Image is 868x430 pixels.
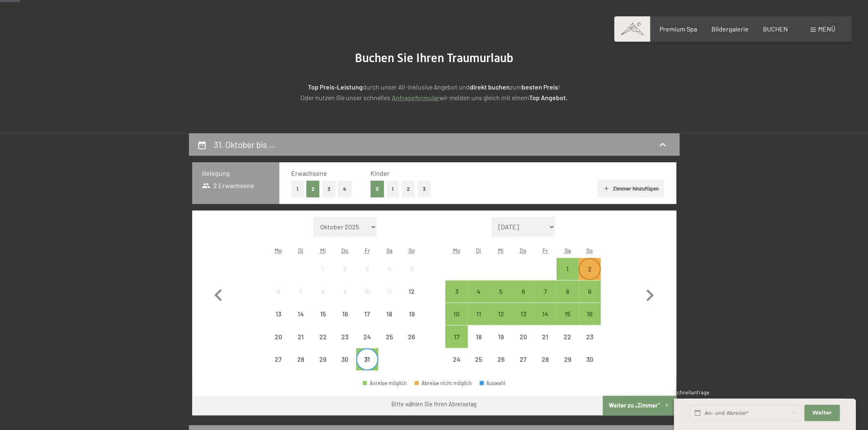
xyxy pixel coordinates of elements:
[512,280,534,302] div: Thu Nov 06 2025
[491,356,511,376] div: 26
[291,181,304,197] button: 1
[400,258,422,280] div: Abreise nicht möglich
[469,334,489,354] div: 18
[513,311,533,331] div: 13
[306,181,320,197] button: 2
[446,311,467,331] div: 10
[446,356,467,376] div: 24
[556,258,579,280] div: Abreise möglich
[445,303,467,325] div: Mon Nov 10 2025
[579,325,601,347] div: Abreise nicht möglich
[378,258,400,280] div: Abreise nicht möglich
[579,280,601,302] div: Abreise möglich
[476,247,481,254] abbr: Dienstag
[445,325,467,347] div: Mon Nov 17 2025
[312,334,333,354] div: 22
[586,247,593,254] abbr: Sonntag
[522,83,558,91] strong: besten Preis
[230,82,639,103] p: durch unser All-inklusive Angebot und zum ! Oder nutzen Sie unser schnelles wir melden uns gleich...
[490,303,512,325] div: Wed Nov 12 2025
[312,325,334,347] div: Abreise nicht möglich
[534,280,556,302] div: Abreise möglich
[378,280,400,302] div: Sat Oct 11 2025
[334,280,356,302] div: Abreise nicht möglich
[512,303,534,325] div: Thu Nov 13 2025
[468,303,490,325] div: Tue Nov 11 2025
[534,303,556,325] div: Abreise möglich
[445,280,467,302] div: Abreise möglich
[763,25,788,33] a: BUCHEN
[564,247,570,254] abbr: Samstag
[579,311,600,331] div: 16
[312,288,333,309] div: 8
[659,25,697,33] a: Premium Spa
[378,325,400,347] div: Sat Oct 25 2025
[535,356,555,376] div: 28
[308,83,363,91] strong: Top Preis-Leistung
[468,348,490,370] div: Abreise nicht möglich
[267,303,289,325] div: Mon Oct 13 2025
[557,311,578,331] div: 15
[490,348,512,370] div: Wed Nov 26 2025
[356,348,378,370] div: Abreise möglich
[534,325,556,347] div: Fri Nov 21 2025
[289,303,312,325] div: Tue Oct 14 2025
[356,280,378,302] div: Abreise nicht möglich
[268,288,289,309] div: 6
[312,303,334,325] div: Wed Oct 15 2025
[445,280,467,302] div: Mon Nov 03 2025
[357,334,377,354] div: 24
[812,409,832,417] span: Weiter
[290,288,311,309] div: 7
[446,334,467,354] div: 17
[401,181,415,197] button: 2
[289,280,312,302] div: Abreise nicht möglich
[335,266,355,286] div: 2
[674,389,709,396] span: Schnellanfrage
[417,181,431,197] button: 3
[289,303,312,325] div: Abreise nicht möglich
[401,288,422,309] div: 12
[356,348,378,370] div: Fri Oct 31 2025
[356,280,378,302] div: Fri Oct 10 2025
[470,83,510,91] strong: direkt buchen
[579,348,601,370] div: Abreise nicht möglich
[469,288,489,309] div: 4
[711,25,749,33] span: Bildergalerie
[490,348,512,370] div: Abreise nicht möglich
[357,356,377,376] div: 31
[468,280,490,302] div: Abreise möglich
[206,217,230,371] button: Vorheriger Monat
[579,258,601,280] div: Sun Nov 02 2025
[335,311,355,331] div: 16
[468,348,490,370] div: Tue Nov 25 2025
[556,303,579,325] div: Abreise möglich
[579,303,601,325] div: Sun Nov 16 2025
[312,303,334,325] div: Abreise nicht möglich
[334,258,356,280] div: Abreise nicht möglich
[322,181,336,197] button: 3
[818,25,835,33] span: Menü
[579,280,601,302] div: Sun Nov 09 2025
[356,303,378,325] div: Fri Oct 17 2025
[289,348,312,370] div: Tue Oct 28 2025
[370,181,384,197] button: 0
[364,247,370,254] abbr: Freitag
[379,334,399,354] div: 25
[557,288,578,309] div: 8
[334,303,356,325] div: Abreise nicht möglich
[214,139,276,150] h2: 31. Oktober bis …
[267,303,289,325] div: Abreise nicht möglich
[603,396,676,415] button: Weiter zu „Zimmer“
[490,325,512,347] div: Abreise nicht möglich
[579,303,601,325] div: Abreise möglich
[334,303,356,325] div: Thu Oct 16 2025
[512,303,534,325] div: Abreise möglich
[579,266,600,286] div: 2
[400,325,422,347] div: Abreise nicht möglich
[275,247,282,254] abbr: Montag
[556,348,579,370] div: Abreise nicht möglich
[401,311,422,331] div: 19
[468,280,490,302] div: Tue Nov 04 2025
[356,303,378,325] div: Abreise nicht möglich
